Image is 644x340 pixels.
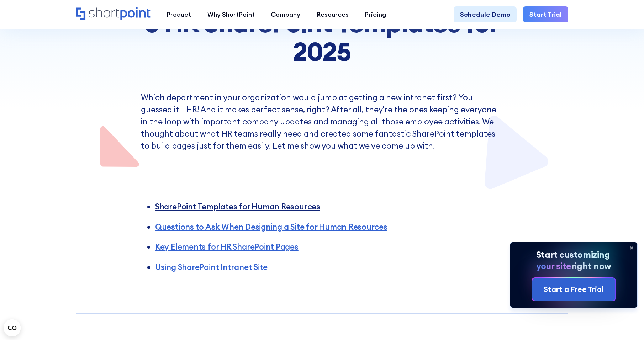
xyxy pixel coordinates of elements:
[263,6,308,22] a: Company
[155,241,299,252] a: Key Elements for HR SharePoint Pages
[155,222,387,232] a: Questions to Ask When Designing a Site for Human Resources
[155,262,268,272] a: Using SharePoint Intranet Site
[155,201,320,212] a: SharePoint Templates for Human Resources
[608,306,644,340] iframe: Chat Widget
[207,10,255,19] div: Why ShortPoint
[316,10,349,19] div: Resources
[532,278,615,301] a: Start a Free Trial
[199,6,263,22] a: Why ShortPoint
[4,319,21,336] button: Open CMP widget
[145,7,499,68] strong: 6 HR SharePoint Templates for 2025
[308,6,357,22] a: Resources
[454,6,517,22] a: Schedule Demo
[141,91,503,152] p: Which department in your organization would jump at getting a new intranet first? You guessed it ...
[365,10,386,19] div: Pricing
[159,6,199,22] a: Product
[523,6,568,22] a: Start Trial
[357,6,394,22] a: Pricing
[167,10,191,19] div: Product
[271,10,300,19] div: Company
[76,7,151,21] a: Home
[544,284,603,295] div: Start a Free Trial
